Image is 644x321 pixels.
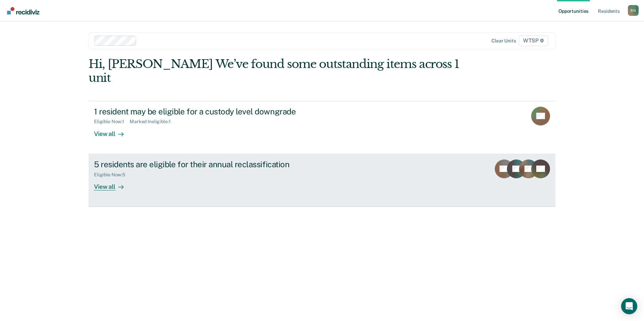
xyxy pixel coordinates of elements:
[621,298,637,314] div: Open Intercom Messenger
[94,177,132,190] div: View all
[89,101,555,154] a: 1 resident may be eligible for a custody level downgradeEligible Now:1Marked Ineligible:1View all
[94,124,132,138] div: View all
[89,57,462,85] div: Hi, [PERSON_NAME] We’ve found some outstanding items across 1 unit
[94,172,131,178] div: Eligible Now : 5
[94,159,330,169] div: 5 residents are eligible for their annual reclassification
[628,5,639,16] div: R N
[7,7,39,14] img: Recidiviz
[94,119,130,124] div: Eligible Now : 1
[491,38,516,44] div: Clear units
[628,5,639,16] button: Profile dropdown button
[130,119,176,124] div: Marked Ineligible : 1
[94,107,330,116] div: 1 resident may be eligible for a custody level downgrade
[519,35,548,46] span: WTSP
[89,154,555,207] a: 5 residents are eligible for their annual reclassificationEligible Now:5View all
